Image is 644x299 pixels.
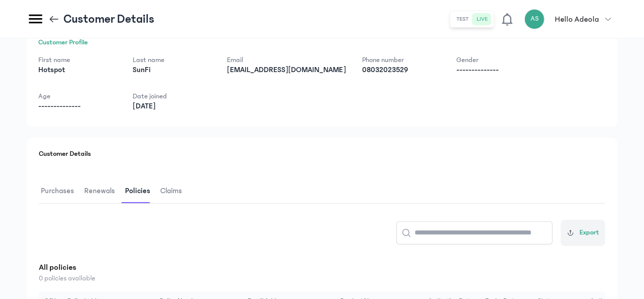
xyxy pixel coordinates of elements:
[39,261,605,273] p: All policies
[158,180,184,203] span: Claims
[555,13,599,25] p: Hello Adeola
[456,65,535,75] p: --------------
[64,11,154,27] p: Customer Details
[133,91,211,101] p: Date joined
[123,180,152,203] span: Policies
[39,180,82,203] button: Purchases
[362,65,440,75] p: 08032023529
[456,55,535,65] p: Gender
[227,65,346,75] p: [EMAIL_ADDRESS][DOMAIN_NAME]
[561,220,605,246] button: Export
[39,149,605,159] h1: Customer Details
[133,65,211,75] p: SunFi
[38,91,116,101] p: Age
[473,13,492,25] button: live
[38,37,606,48] h1: Customer Profile
[39,180,76,203] span: Purchases
[123,180,158,203] button: Policies
[82,180,123,203] button: Renewals
[452,13,473,25] button: test
[38,65,116,75] p: Hotspot
[82,180,117,203] span: Renewals
[524,9,617,29] button: ASHello Adeola
[38,101,116,111] p: --------------
[524,9,545,29] div: AS
[39,273,605,283] p: 0 policies available
[133,55,211,65] p: Last name
[579,227,599,238] span: Export
[362,55,440,65] p: Phone number
[38,55,116,65] p: First name
[227,55,346,65] p: Email
[133,101,211,111] p: [DATE]
[158,180,190,203] button: Claims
